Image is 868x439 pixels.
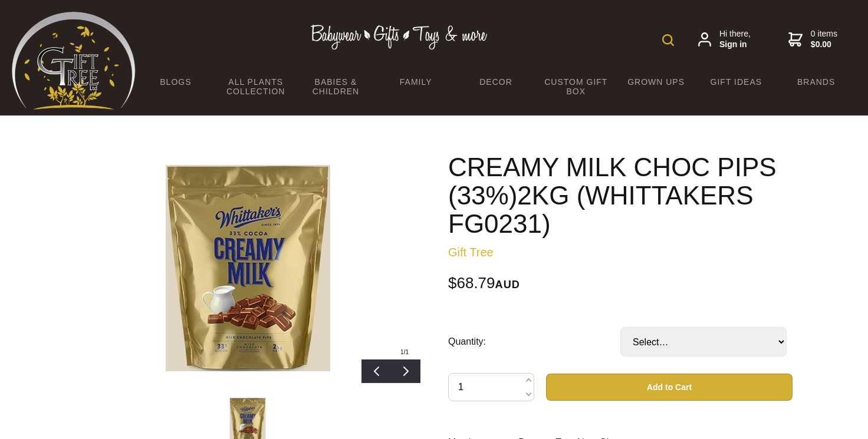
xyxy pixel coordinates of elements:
[296,70,376,104] a: Babies & Children
[616,70,696,94] a: Grown Ups
[448,311,620,373] td: Quantity:
[136,70,216,94] a: BLOGS
[400,349,404,355] span: 1
[811,39,837,50] strong: $0.00
[811,29,837,49] span: 0 items
[448,153,793,238] h1: CREAMY MILK CHOC PIPS (33%)2KG (WHITTAKERS FG0231)
[216,70,296,104] a: All Plants Collection
[546,374,793,401] button: Add to Cart
[788,29,837,49] a: 0 items$0.00
[310,25,487,49] img: Babywear - Gifts - Toys & more
[776,70,856,94] a: Brands
[448,246,494,259] a: Gift Tree
[698,29,751,49] a: Hi there,Sign in
[719,29,751,49] span: Hi there,
[448,276,793,292] div: $68.79
[456,70,536,94] a: Decor
[536,70,616,104] a: Custom Gift Box
[719,39,751,50] strong: Sign in
[12,12,136,110] img: Babyware - Gifts - Toys and more...
[389,345,420,359] div: /1
[662,34,674,46] img: product search
[376,70,456,94] a: Family
[696,70,776,94] a: Gift Ideas
[129,165,367,371] img: CREAMY MILK CHOC PIPS (33%)2KG (WHITTAKERS FG0231)
[495,279,520,291] span: AUD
